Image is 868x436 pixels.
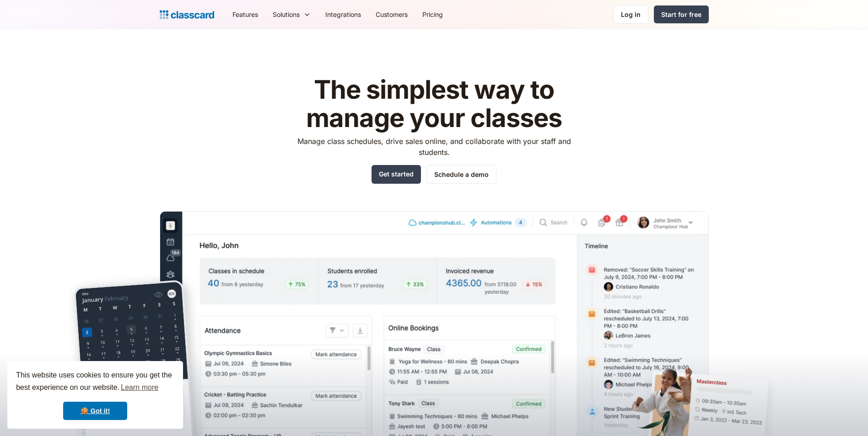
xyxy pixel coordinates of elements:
a: Integrations [318,4,368,25]
div: Solutions [273,10,300,19]
a: Features [225,4,265,25]
p: Manage class schedules, drive sales online, and collaborate with your staff and students. [289,136,579,158]
a: Schedule a demo [426,165,496,184]
a: Start for free [654,5,709,23]
div: Start for free [661,10,701,19]
a: dismiss cookie message [63,402,127,420]
h1: The simplest way to manage your classes [289,76,579,132]
a: Pricing [415,4,450,25]
a: Get started [372,165,421,184]
div: cookieconsent [7,361,183,429]
a: learn more about cookies [119,381,160,394]
div: Solutions [265,4,318,25]
a: Customers [368,4,415,25]
a: home [160,8,214,21]
div: Log in [621,10,641,19]
a: Log in [613,5,648,24]
span: This website uses cookies to ensure you get the best experience on our website. [16,370,174,394]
